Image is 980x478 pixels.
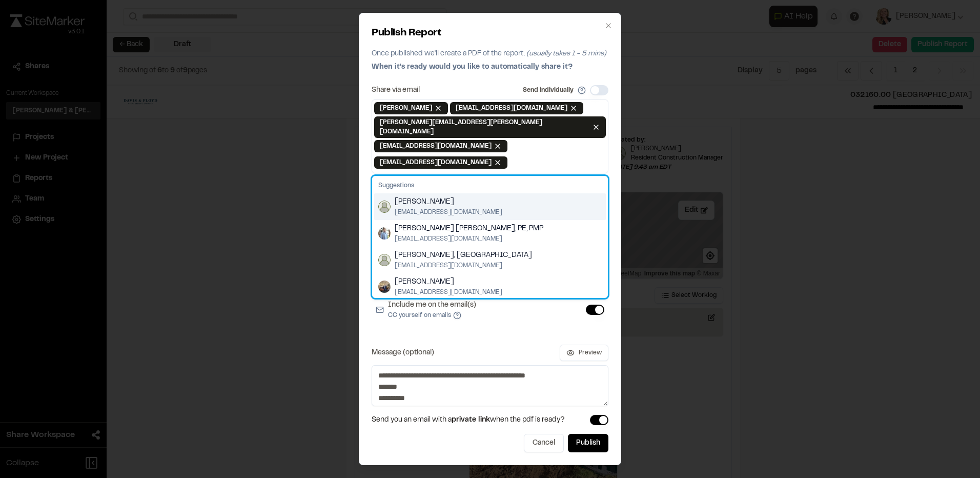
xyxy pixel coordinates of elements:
[568,434,608,452] button: Publish
[372,87,420,94] label: Share via email
[453,311,461,320] button: Include me on the email(s)CC yourself on emails
[378,254,391,266] img: Brandon A. Turske, PE
[395,208,502,217] span: [EMAIL_ADDRESS][DOMAIN_NAME]
[388,300,476,320] label: Include me on the email(s)
[378,201,391,213] img: Ryan Lyle
[372,48,608,59] p: Once published we'll create a PDF of the report.
[380,118,590,136] span: [PERSON_NAME][EMAIL_ADDRESS][PERSON_NAME][DOMAIN_NAME]
[395,261,532,270] span: [EMAIL_ADDRESS][DOMAIN_NAME]
[452,417,490,423] span: private link
[372,349,434,356] label: Message (optional)
[380,104,432,113] span: [PERSON_NAME]
[560,345,608,361] button: Preview
[456,104,567,113] span: [EMAIL_ADDRESS][DOMAIN_NAME]
[395,223,543,234] span: [PERSON_NAME] [PERSON_NAME], PE, PMP
[372,26,608,41] h2: Publish Report
[372,64,573,70] span: When it's ready would you like to automatically share it?
[395,196,502,208] span: [PERSON_NAME]
[372,414,565,426] span: Send you an email with a when the pdf is ready?
[523,86,574,95] label: Send individually
[378,281,391,293] img: David W Hyatt
[395,250,532,261] span: [PERSON_NAME], [GEOGRAPHIC_DATA]
[395,288,502,297] span: [EMAIL_ADDRESS][DOMAIN_NAME]
[374,178,606,193] div: Suggestions
[380,158,492,167] span: [EMAIL_ADDRESS][DOMAIN_NAME]
[524,434,564,452] button: Cancel
[372,176,608,298] div: Suggestions
[526,51,606,57] span: (usually takes 1 - 5 mins)
[395,276,502,288] span: [PERSON_NAME]
[380,142,492,151] span: [EMAIL_ADDRESS][DOMAIN_NAME]
[378,227,391,240] img: J. Mike Simpson Jr., PE, PMP
[395,234,543,244] span: [EMAIL_ADDRESS][DOMAIN_NAME]
[388,311,476,320] p: CC yourself on emails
